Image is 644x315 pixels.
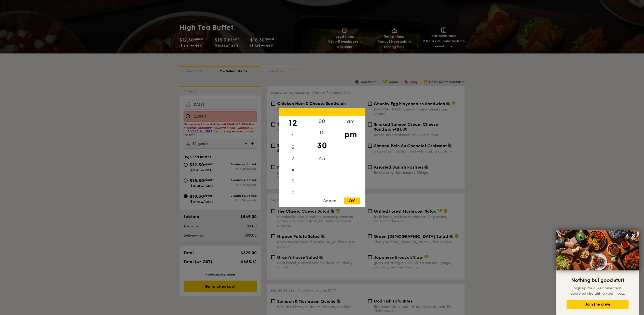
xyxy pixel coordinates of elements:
div: 3 [279,153,308,164]
div: 15 [308,127,336,138]
div: 4 [279,164,308,175]
div: 5 [279,175,308,187]
img: DSC07876-Edit02-Large.jpeg [556,230,639,270]
span: Nothing but good stuff [571,277,624,283]
div: OK [344,197,360,204]
button: Join the crew [567,300,629,309]
span: Sign up for a welcome treat delivered straight to your inbox. [570,286,625,296]
button: Close [629,231,638,239]
div: 12 [279,116,308,131]
div: am [336,116,365,127]
div: 2 [279,142,308,153]
div: 1 [279,131,308,142]
div: pm [336,127,365,142]
div: 45 [308,153,336,164]
div: 30 [308,138,336,153]
div: Cancel [318,197,343,204]
div: 00 [308,116,336,127]
div: 6 [279,187,308,198]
